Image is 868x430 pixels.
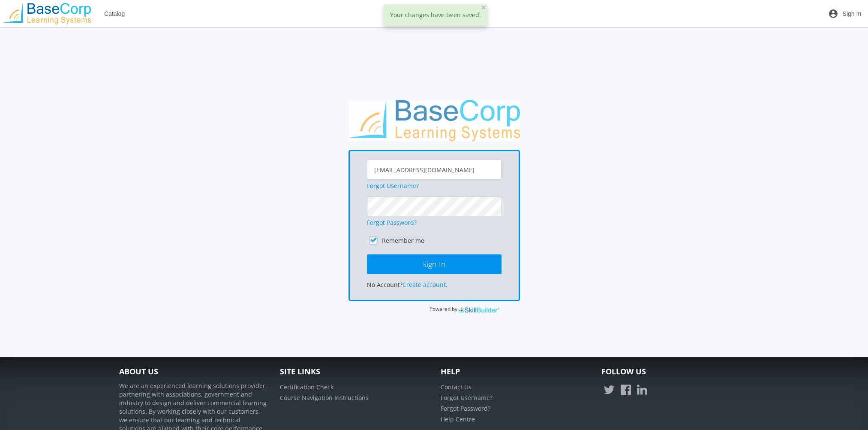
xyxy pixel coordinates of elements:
[280,383,333,391] a: Certification Check
[458,305,500,314] img: SkillBuilder
[429,306,457,313] span: Powered by
[382,236,424,245] label: Remember me
[481,1,486,13] span: ×
[441,383,472,391] a: Contact Us
[441,404,490,412] a: Forgot Password?
[390,11,481,19] span: Your changes have been saved.
[441,394,493,402] a: Forgot Username?
[402,281,446,289] a: Create account
[367,281,448,289] span: No Account? .
[842,6,861,21] span: Sign In
[441,415,475,423] a: Help Centre
[367,182,419,190] a: Forgot Username?
[367,160,502,179] input: Username
[441,367,589,376] h4: Help
[280,394,369,402] a: Course Navigation Instructions
[119,367,267,376] h4: About Us
[601,367,749,376] h4: Follow Us
[367,254,502,274] button: Sign In
[367,218,417,227] a: Forgot Password?
[280,367,428,376] h4: Site Links
[104,6,125,21] span: Catalog
[828,9,838,19] mat-icon: account_circle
